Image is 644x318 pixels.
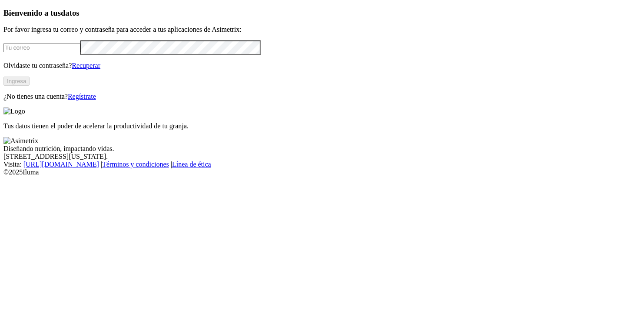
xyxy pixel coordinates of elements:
p: Por favor ingresa tu correo y contraseña para acceder a tus aplicaciones de Asimetrix: [3,26,641,33]
span: datos [61,8,80,17]
div: [STREET_ADDRESS][US_STATE]. [3,153,641,161]
p: Olvidaste tu contraseña? [3,62,641,70]
a: Línea de ética [172,161,211,168]
a: Regístrate [68,93,96,100]
div: Visita : | | [3,161,641,168]
img: Logo [3,107,25,115]
p: Tus datos tienen el poder de acelerar la productividad de tu granja. [3,122,641,130]
img: Asimetrix [3,137,38,145]
h3: Bienvenido a tus [3,8,641,18]
div: Diseñando nutrición, impactando vidas. [3,145,641,153]
div: © 2025 Iluma [3,168,641,176]
a: [URL][DOMAIN_NAME] [23,161,99,168]
input: Tu correo [3,43,80,52]
a: Términos y condiciones [102,161,169,168]
p: ¿No tienes una cuenta? [3,93,641,100]
button: Ingresa [3,77,30,86]
a: Recuperar [72,62,100,69]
